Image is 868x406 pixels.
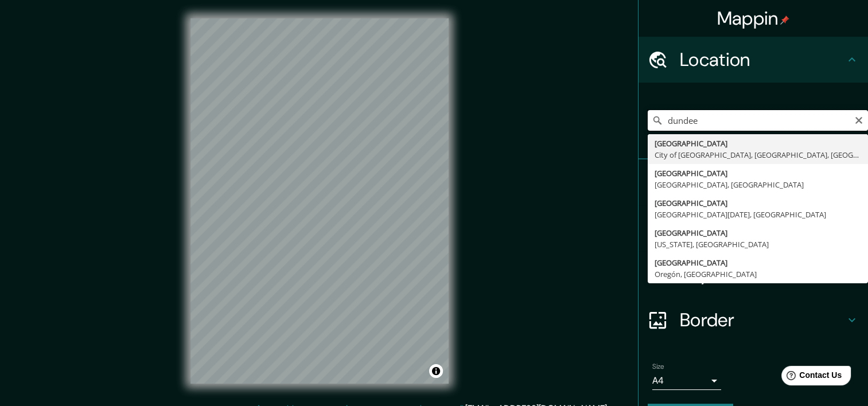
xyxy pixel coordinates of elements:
[655,227,861,239] div: [GEOGRAPHIC_DATA]
[854,114,863,125] button: Clear
[655,268,861,280] div: Oregón, [GEOGRAPHIC_DATA]
[680,309,845,331] h4: Border
[639,37,868,83] div: Location
[655,149,861,161] div: City of [GEOGRAPHIC_DATA], [GEOGRAPHIC_DATA], [GEOGRAPHIC_DATA]
[648,110,868,131] input: Pick your city or area
[190,18,449,384] canvas: Map
[780,15,789,25] img: pin-icon.png
[655,167,861,179] div: [GEOGRAPHIC_DATA]
[639,297,868,343] div: Border
[717,7,790,30] h4: Mappin
[655,257,861,268] div: [GEOGRAPHIC_DATA]
[655,239,861,250] div: [US_STATE], [GEOGRAPHIC_DATA]
[680,263,845,286] h4: Layout
[766,361,855,393] iframe: Help widget launcher
[655,209,861,220] div: [GEOGRAPHIC_DATA][DATE], [GEOGRAPHIC_DATA]
[652,362,664,372] label: Size
[655,197,861,209] div: [GEOGRAPHIC_DATA]
[680,48,845,71] h4: Location
[652,372,721,390] div: A4
[655,179,861,190] div: [GEOGRAPHIC_DATA], [GEOGRAPHIC_DATA]
[655,138,861,149] div: [GEOGRAPHIC_DATA]
[429,364,443,378] button: Toggle attribution
[639,251,868,297] div: Layout
[639,159,868,205] div: Pins
[639,205,868,251] div: Style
